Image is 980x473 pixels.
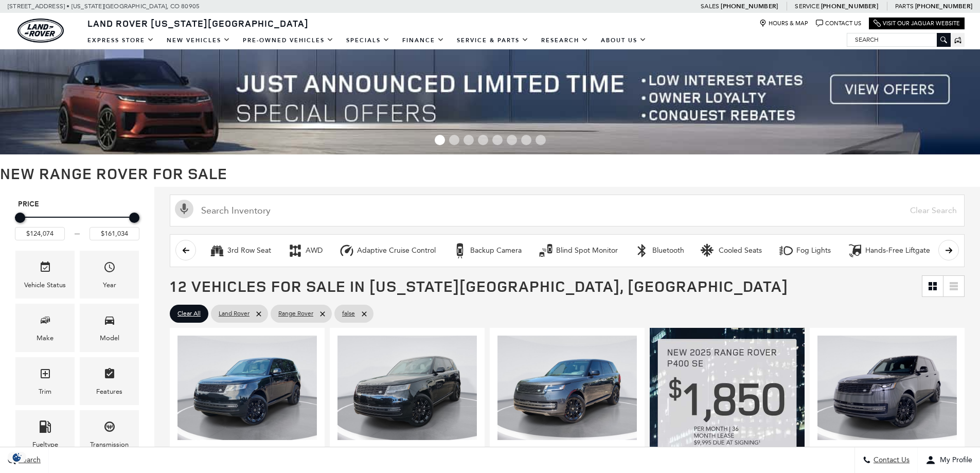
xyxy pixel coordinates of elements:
div: Backup Camera [452,243,468,258]
div: Year [103,279,116,291]
span: Go to slide 6 [507,135,517,145]
span: Make [39,311,51,332]
div: Minimum Price [15,213,25,223]
div: Cooled Seats [719,246,762,255]
div: Fueltype [32,439,58,450]
div: Adaptive Cruise Control [339,243,354,258]
button: BluetoothBluetooth [629,240,690,261]
span: Service [795,3,819,10]
span: Model [103,311,116,332]
span: Land Rover [219,307,250,320]
span: Transmission [103,418,116,439]
div: AWD [288,243,303,258]
a: Hours & Map [759,20,808,27]
div: Backup Camera [470,246,522,255]
div: Maximum Price [129,213,139,223]
a: Service & Parts [451,31,535,49]
span: Go to slide 5 [492,135,503,145]
span: Range Rover [278,307,313,320]
span: Vehicle [39,258,51,279]
div: Fog Lights [796,246,831,255]
div: FeaturesFeatures [80,357,139,405]
div: Blind Spot Monitor [538,243,554,258]
a: Visit Our Jaguar Website [874,20,960,27]
input: Search [847,33,950,46]
span: Go to slide 8 [536,135,546,145]
a: Contact Us [816,20,861,27]
div: Transmission [90,439,129,450]
a: EXPRESS STORE [81,31,161,49]
div: Price [15,209,139,240]
input: Minimum [15,227,65,240]
div: Vehicle Status [24,279,66,291]
span: Land Rover [US_STATE][GEOGRAPHIC_DATA] [87,17,309,29]
button: Open user profile menu [918,447,980,473]
a: Specials [340,31,396,49]
span: Trim [39,365,51,386]
div: VehicleVehicle Status [15,251,75,299]
button: Cooled SeatsCooled Seats [695,240,768,261]
div: AWD [306,246,323,255]
div: ModelModel [80,304,139,352]
a: Finance [396,31,451,49]
div: Cooled Seats [701,243,716,258]
div: FueltypeFueltype [15,410,75,458]
section: Click to Open Cookie Consent Modal [5,452,29,463]
div: Adaptive Cruise Control [357,246,436,255]
span: Sales [701,3,719,10]
div: YearYear [80,251,139,299]
button: scroll right [938,240,959,260]
span: Go to slide 1 [435,135,445,145]
a: Land Rover [US_STATE][GEOGRAPHIC_DATA] [81,17,315,29]
div: Blind Spot Monitor [556,246,618,255]
img: 2025 LAND ROVER Range Rover SE [817,336,957,440]
h5: Price [18,200,136,209]
input: Search Inventory [170,195,965,226]
a: [PHONE_NUMBER] [821,2,878,10]
span: Go to slide 4 [478,135,488,145]
div: Bluetooth [652,246,684,255]
div: 3rd Row Seat [209,243,225,258]
button: scroll left [175,240,196,260]
div: TrimTrim [15,357,75,405]
input: Maximum [90,227,139,240]
span: My Profile [936,456,972,465]
span: 12 Vehicles for Sale in [US_STATE][GEOGRAPHIC_DATA], [GEOGRAPHIC_DATA] [170,275,788,296]
span: false [342,307,355,320]
button: Adaptive Cruise ControlAdaptive Cruise Control [333,240,441,261]
a: [PHONE_NUMBER] [721,2,778,10]
div: Fog Lights [778,243,794,258]
button: Blind Spot MonitorBlind Spot Monitor [532,240,623,261]
button: Hands-Free LiftgateHands-Free Liftgate [842,240,936,261]
div: TransmissionTransmission [80,410,139,458]
button: 3rd Row Seat3rd Row Seat [204,240,277,261]
span: Features [103,365,116,386]
nav: Main Navigation [81,31,653,49]
div: 3rd Row Seat [227,246,271,255]
div: Trim [39,386,51,397]
span: Go to slide 2 [449,135,459,145]
span: Parts [895,3,914,10]
a: land-rover [17,19,64,43]
span: Go to slide 7 [521,135,531,145]
div: Hands-Free Liftgate [847,243,863,258]
a: [PHONE_NUMBER] [915,2,972,10]
button: AWDAWD [282,240,328,261]
a: [STREET_ADDRESS] • [US_STATE][GEOGRAPHIC_DATA], CO 80905 [8,3,200,10]
div: Make [37,332,54,344]
div: Bluetooth [634,243,650,258]
span: Fueltype [39,418,51,439]
span: Contact Us [871,456,910,465]
span: Go to slide 3 [464,135,474,145]
img: 2025 LAND ROVER Range Rover SE [177,336,317,440]
img: 2025 LAND ROVER Range Rover SE [497,336,637,440]
span: Year [103,258,116,279]
span: Clear All [177,307,201,320]
img: Opt-Out Icon [5,452,29,463]
div: MakeMake [15,304,75,352]
div: Features [96,386,122,397]
a: Research [535,31,595,49]
div: Hands-Free Liftgate [865,246,930,255]
a: Pre-Owned Vehicles [237,31,340,49]
div: Model [100,332,119,344]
